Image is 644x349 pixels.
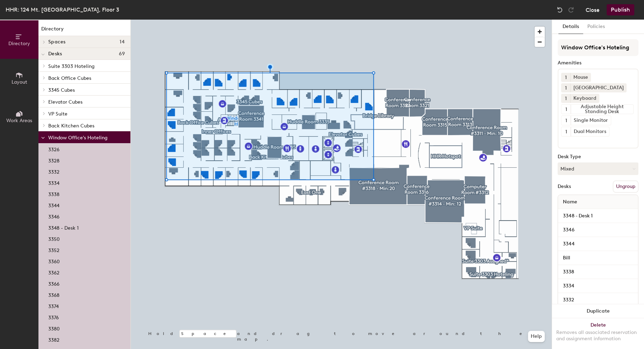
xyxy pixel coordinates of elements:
span: VP Suite [48,111,67,117]
p: 3328 [48,156,59,164]
p: 3348 - Desk 1 [48,223,79,231]
p: 3366 [48,279,59,287]
input: Unnamed desk [559,211,637,221]
span: 69 [119,51,125,57]
div: Single Monitor [571,116,611,125]
div: Keyboard [570,94,599,103]
button: 1 [561,73,570,82]
button: Details [558,20,583,34]
div: Dual Monitors [571,127,609,136]
span: 1 [565,117,567,124]
button: Mixed [558,162,638,175]
span: 1 [565,74,567,81]
span: 3345 Cubes [48,87,75,93]
span: Window Office's Hoteling [48,135,107,141]
p: 3368 [48,290,59,298]
button: DeleteRemoves all associated reservation and assignment information [552,318,644,349]
input: Unnamed desk [559,295,637,305]
span: Layout [12,79,27,85]
button: Ungroup [613,181,638,193]
button: 1 [561,105,571,114]
p: 3352 [48,245,59,253]
p: 3350 [48,234,60,242]
button: Publish [607,4,634,15]
p: 3380 [48,324,60,332]
img: Undo [556,6,563,13]
div: Adjustable Height Standing Desk [571,105,633,114]
input: Unnamed desk [559,253,637,263]
div: Mouse [570,73,591,82]
span: Name [559,196,581,208]
button: Duplicate [552,304,644,318]
p: 3362 [48,268,59,276]
h1: Directory [38,25,130,36]
div: Amenities [558,60,638,66]
span: Back Kitchen Cubes [48,123,94,129]
p: 3326 [48,145,59,153]
button: 1 [561,83,570,92]
span: Work Areas [6,118,32,124]
span: Suite 3303 Hoteling [48,63,94,69]
span: Spaces [48,39,66,45]
button: 1 [561,116,571,125]
div: Removes all associated reservation and assignment information [556,329,640,342]
p: 3332 [48,167,59,175]
p: 3334 [48,178,59,186]
span: Desks [48,51,62,57]
input: Unnamed desk [559,239,637,249]
p: 3374 [48,301,59,309]
span: Back Office Cubes [48,75,91,81]
input: Unnamed desk [559,281,637,291]
p: 3338 [48,189,59,197]
div: Desk Type [558,154,638,160]
span: 14 [120,39,125,45]
img: Redo [567,6,574,13]
input: Unnamed desk [559,225,637,235]
button: Close [586,4,600,15]
div: [GEOGRAPHIC_DATA] [570,83,627,92]
button: Help [528,331,545,342]
span: Elevator Cubes [48,99,83,105]
button: 1 [561,127,571,136]
span: 1 [565,84,567,92]
p: 3346 [48,212,59,220]
p: 3344 [48,201,59,209]
input: Unnamed desk [559,267,637,277]
button: Policies [583,20,609,34]
span: 1 [565,106,567,113]
p: 3382 [48,335,59,343]
button: 1 [561,94,570,103]
div: Desks [558,184,571,189]
span: 1 [565,95,567,102]
p: 3376 [48,313,59,321]
span: 1 [565,128,567,135]
p: 3360 [48,257,60,265]
span: Directory [8,41,30,47]
div: HHR: 124 Mt. [GEOGRAPHIC_DATA], Floor 3 [6,5,119,14]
